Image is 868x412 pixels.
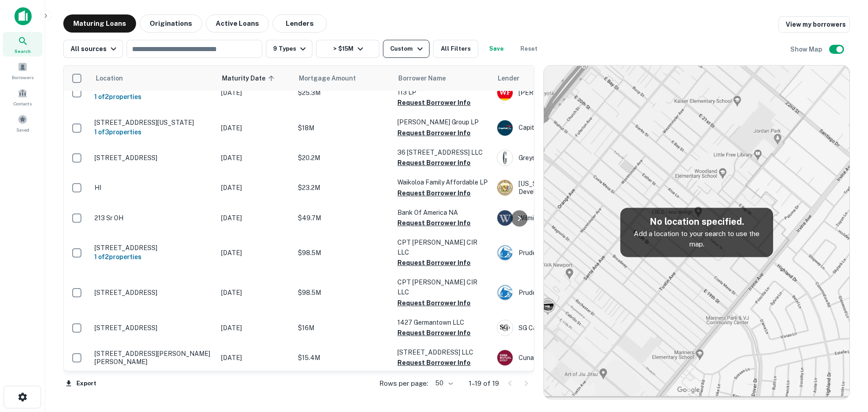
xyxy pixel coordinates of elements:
[221,123,289,133] p: [DATE]
[397,347,488,357] p: [STREET_ADDRESS] LLC
[273,14,327,33] button: Lenders
[497,320,513,336] img: picture
[12,74,33,81] span: Borrowers
[397,188,471,199] button: Request Borrower Info
[3,85,42,109] a: Contacts
[497,350,632,366] div: Cuna Mutual Group
[497,245,513,260] img: picture
[94,324,212,332] p: [STREET_ADDRESS]
[397,327,471,338] button: Request Borrower Info
[14,7,32,25] img: capitalize-icon.png
[221,88,289,98] p: [DATE]
[221,248,289,258] p: [DATE]
[298,248,388,258] p: $98.5M
[393,66,492,91] th: Borrower Name
[94,252,212,262] h6: 1 of 2 properties
[778,16,850,33] a: View my borrowers
[3,111,42,135] a: Saved
[397,157,471,168] button: Request Borrower Info
[16,126,29,133] span: Saved
[397,257,471,268] button: Request Borrower Info
[469,378,499,389] p: 1–19 of 19
[397,237,488,257] p: CPT [PERSON_NAME] CIR LLC
[94,92,212,102] h6: 1 of 2 properties
[514,40,543,58] button: Reset
[3,32,42,57] a: Search
[497,350,513,365] img: picture
[293,66,393,91] th: Mortgage Amount
[298,353,388,363] p: $15.4M
[497,210,632,226] div: Wilmington Trust
[497,320,632,336] div: SG Capital Partners LLC
[298,213,388,223] p: $49.7M
[397,277,488,297] p: CPT [PERSON_NAME] CIR LLC
[14,100,32,107] span: Contacts
[398,73,446,84] span: Borrower Name
[497,150,513,166] img: picture
[823,340,868,383] iframe: Chat Widget
[94,289,212,297] p: [STREET_ADDRESS]
[433,40,478,58] button: All Filters
[397,317,488,327] p: 1427 Germantown LLC
[221,323,289,333] p: [DATE]
[397,218,471,228] button: Request Borrower Info
[221,153,289,163] p: [DATE]
[482,40,511,58] button: Save your search to get updates of matches that match your search criteria.
[497,285,513,300] img: picture
[497,85,632,101] div: [PERSON_NAME] Fargo
[14,47,31,55] span: Search
[95,73,123,84] span: Location
[266,40,312,58] button: 9 Types
[299,73,368,84] span: Mortgage Amount
[94,118,212,127] p: [STREET_ADDRESS][US_STATE]
[397,128,471,138] button: Request Borrower Info
[94,184,212,192] p: HI
[63,14,136,33] button: Maturing Loans
[3,58,42,83] a: Borrowers
[298,183,388,193] p: $23.2M
[94,154,212,162] p: [STREET_ADDRESS]
[397,117,488,127] p: [PERSON_NAME] Group LP
[397,208,488,218] p: Bank Of America NA
[94,127,212,137] h6: 1 of 3 properties
[390,43,425,54] div: Custom
[298,88,388,98] p: $25.3M
[497,120,513,136] img: picture
[497,180,513,195] img: dbedt.hawaii.gov.png
[90,66,217,91] th: Location
[298,323,388,333] p: $16M
[298,153,388,163] p: $20.2M
[71,43,119,54] div: All sources
[63,40,123,58] button: All sources
[221,288,289,298] p: [DATE]
[63,377,99,390] button: Export
[497,210,513,226] img: picture
[221,213,289,223] p: [DATE]
[206,14,269,33] button: Active Loans
[94,214,212,222] p: 213 Sr OH
[497,284,632,301] div: Prudential Financial
[379,378,428,389] p: Rows per page:
[221,183,289,193] p: [DATE]
[432,377,454,390] div: 50
[221,353,289,363] p: [DATE]
[397,147,488,157] p: 36 [STREET_ADDRESS] LLC
[298,288,388,298] p: $98.5M
[497,180,632,196] div: [US_STATE] Housing Finance And Development Corporation
[497,85,513,100] img: picture
[497,120,632,136] div: Capital ONE
[790,44,824,54] h6: Show Map
[222,73,277,84] span: Maturity Date
[627,228,766,250] p: Add a location to your search to use the map.
[492,66,637,91] th: Lender
[397,357,471,368] button: Request Borrower Info
[544,66,849,399] img: map-placeholder.webp
[627,215,766,228] h5: No location specified.
[498,73,519,84] span: Lender
[383,40,429,58] button: Custom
